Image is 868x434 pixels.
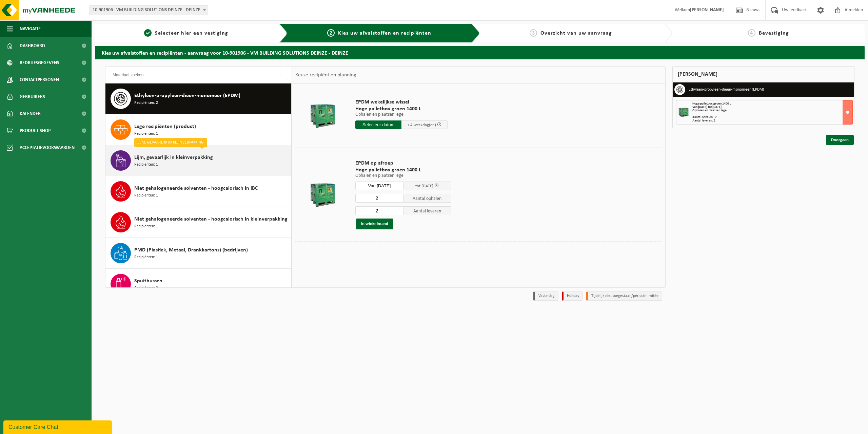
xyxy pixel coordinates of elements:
span: Niet gehalogeneerde solventen - hoogcalorisch in kleinverpakking [134,215,288,223]
strong: [PERSON_NAME] [690,7,724,13]
h2: Kies uw afvalstoffen en recipiënten - aanvraag voor 10-901906 - VM BUILDING SOLUTIONS DEINZE - DE... [95,46,865,59]
span: Recipiënten: 1 [134,192,158,199]
span: Overzicht van uw aanvraag [540,31,612,36]
span: + 4 werkdag(en) [407,123,436,127]
iframe: chat widget [3,419,113,434]
span: Kies uw afvalstoffen en recipiënten [338,31,431,36]
span: Contactpersonen [20,71,59,88]
span: 3 [530,29,537,37]
span: Bedrijfsgegevens [20,54,59,71]
span: Recipiënten: 2 [134,100,158,106]
span: Gebruikers [20,88,45,105]
div: Aantal leveren: 2 [692,119,853,122]
span: PMD (Plastiek, Metaal, Drankkartons) (bedrijven) [134,246,248,254]
span: Recipiënten: 1 [134,131,158,137]
a: 1Selecteer hier een vestiging [98,29,274,37]
span: 10-901906 - VM BUILDING SOLUTIONS DEINZE - DEINZE [90,5,208,15]
a: Doorgaan [826,135,854,145]
button: In winkelmand [356,219,393,229]
button: PMD (Plastiek, Metaal, Drankkartons) (bedrijven) Recipiënten: 1 [105,238,292,269]
button: Lege recipiënten (product) Recipiënten: 1 [105,114,292,145]
h3: Ethyleen-propyleen-dieen-monomeer (EPDM) [689,84,764,95]
button: Spuitbussen Recipiënten: 2 [105,269,292,300]
input: Selecteer datum [355,120,401,129]
span: Recipiënten: 1 [134,254,158,261]
span: Aantal ophalen [403,194,452,203]
span: Lijm, gevaarlijk in kleinverpakking [134,153,213,162]
span: Niet gehalogeneerde solventen - hoogcalorisch in IBC [134,184,258,192]
span: Navigatie [20,20,41,37]
span: Aantal leveren [403,206,452,215]
p: Ophalen en plaatsen lege [355,173,451,178]
span: EPDM wekelijkse wissel [355,99,448,106]
strong: Van [DATE] tot [DATE] [692,105,722,109]
li: Holiday [562,291,583,301]
li: Vaste dag [533,291,558,301]
span: 10-901906 - VM BUILDING SOLUTIONS DEINZE - DEINZE [90,5,208,15]
span: Spuitbussen [134,277,162,285]
span: 4 [748,29,755,37]
span: Hoge palletbox groen 1400 L [355,167,451,173]
p: Ophalen en plaatsen lege [355,112,448,117]
span: Recipiënten: 2 [134,285,158,291]
span: Product Shop [20,122,51,139]
li: Tijdelijk niet toegestaan/période limitée [586,291,662,301]
span: EPDM op afroep [355,160,451,167]
span: Kalender [20,105,41,122]
input: Materiaal zoeken [109,70,288,80]
span: Hoge palletbox groen 1400 L [692,102,731,106]
span: Ethyleen-propyleen-dieen-monomeer (EPDM) [134,92,240,100]
button: Niet gehalogeneerde solventen - hoogcalorisch in IBC Recipiënten: 1 [105,176,292,207]
div: Aantal ophalen : 2 [692,116,853,119]
div: [PERSON_NAME] [672,66,855,82]
span: Acceptatievoorwaarden [20,139,75,156]
span: Lege recipiënten (product) [134,122,196,131]
span: tot [DATE] [415,184,433,188]
span: Hoge palletbox groen 1400 L [355,106,448,112]
div: Keuze recipiënt en planning [292,67,360,83]
span: Selecteer hier een vestiging [155,31,228,36]
button: Ethyleen-propyleen-dieen-monomeer (EPDM) Recipiënten: 2 [105,83,292,114]
span: Bevestiging [759,31,789,36]
span: 1 [144,29,152,37]
input: Selecteer datum [355,182,403,190]
span: Dashboard [20,37,45,54]
div: Ophalen en plaatsen lege [692,109,853,112]
span: 2 [327,29,335,37]
span: Recipiënten: 1 [134,223,158,230]
button: Niet gehalogeneerde solventen - hoogcalorisch in kleinverpakking Recipiënten: 1 [105,207,292,238]
span: Recipiënten: 1 [134,162,158,168]
button: Lijm, gevaarlijk in kleinverpakking Recipiënten: 1 [105,145,292,176]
